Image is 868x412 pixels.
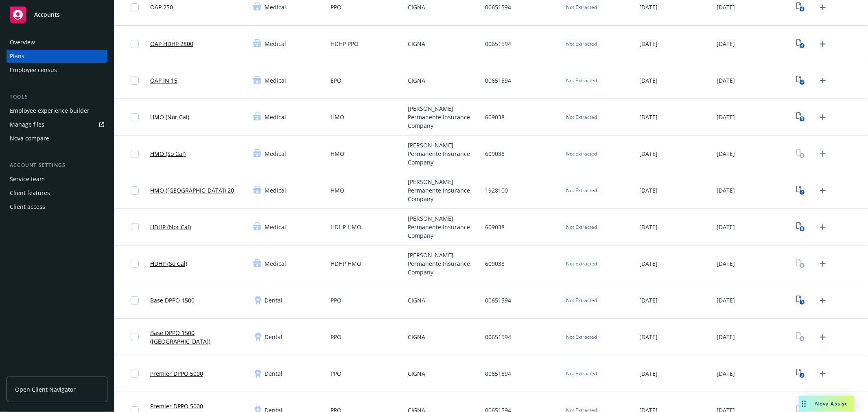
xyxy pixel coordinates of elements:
a: View Plan Documents [794,1,807,14]
div: Not Extracted [562,332,601,342]
a: Upload Plan Documents [816,257,829,270]
input: Toggle Row Selected [131,150,139,158]
a: OAP 250 [150,3,173,11]
div: Not Extracted [562,149,601,159]
a: Client features [7,186,107,199]
span: [DATE] [639,296,658,305]
span: 1928100 [485,186,508,195]
span: [DATE] [717,333,735,341]
span: 00651594 [485,39,511,48]
a: Base DPPO 1500 ([GEOGRAPHIC_DATA]) [150,329,247,346]
span: Accounts [34,11,60,18]
span: [DATE] [639,76,658,85]
span: Dental [265,296,282,305]
span: [DATE] [639,39,658,48]
span: 00651594 [485,3,511,11]
text: 3 [801,300,803,305]
button: Nova Assist [799,396,854,412]
input: Toggle Row Selected [131,40,139,48]
span: HMO [330,186,344,195]
text: 4 [801,7,803,12]
a: Upload Plan Documents [816,147,829,160]
a: Upload Plan Documents [816,74,829,87]
div: Tools [7,93,107,101]
span: CIGNA [408,333,425,341]
input: Toggle Row Selected [131,223,139,231]
span: Medical [265,223,286,231]
span: HDHP HMO [330,223,361,231]
text: 6 [801,226,803,232]
div: Service team [10,173,45,186]
text: 3 [801,373,803,378]
span: [DATE] [717,259,735,268]
span: PPO [330,333,341,341]
span: [PERSON_NAME] Permanente Insurance Company [408,104,479,130]
a: Accounts [7,3,107,26]
span: [DATE] [717,296,735,305]
a: Upload Plan Documents [816,184,829,197]
input: Toggle Row Selected [131,3,139,11]
span: Open Client Navigator [15,385,76,394]
text: 4 [801,43,803,48]
span: 00651594 [485,76,511,85]
a: View Plan Documents [794,147,807,160]
div: Not Extracted [562,39,601,49]
div: Not Extracted [562,2,601,12]
span: [DATE] [639,186,658,195]
a: HDHP (So Cal) [150,259,187,268]
span: 609038 [485,259,505,268]
span: [PERSON_NAME] Permanente Insurance Company [408,251,479,276]
div: Plans [10,50,24,63]
text: 2 [801,190,803,195]
span: [DATE] [639,369,658,378]
span: PPO [330,296,341,305]
span: EPO [330,76,341,85]
a: Overview [7,36,107,49]
text: 4 [801,80,803,85]
span: PPO [330,369,341,378]
span: [DATE] [717,113,735,121]
span: CIGNA [408,296,425,305]
a: View Plan Documents [794,294,807,307]
span: HDHP HMO [330,259,361,268]
a: OAP HDHP 2800 [150,39,193,48]
div: Drag to move [799,396,809,412]
span: [DATE] [639,113,658,121]
a: Upload Plan Documents [816,367,829,380]
a: Upload Plan Documents [816,111,829,124]
span: Medical [265,259,286,268]
span: CIGNA [408,369,425,378]
span: [PERSON_NAME] Permanente Insurance Company [408,214,479,240]
a: HMO (So Cal) [150,149,186,158]
span: [PERSON_NAME] Permanente Insurance Company [408,141,479,167]
input: Toggle Row Selected [131,113,139,121]
a: Nova compare [7,132,107,145]
span: Medical [265,76,286,85]
span: CIGNA [408,39,425,48]
span: 609038 [485,149,505,158]
span: CIGNA [408,76,425,85]
a: View Plan Documents [794,74,807,87]
div: Client features [10,186,50,199]
div: Not Extracted [562,75,601,85]
span: PPO [330,3,341,11]
div: Overview [10,36,35,49]
span: 609038 [485,223,505,231]
span: [DATE] [717,3,735,11]
span: [DATE] [717,76,735,85]
a: View Plan Documents [794,257,807,270]
a: View Plan Documents [794,367,807,380]
span: [DATE] [639,149,658,158]
text: 5 [801,116,803,122]
a: Plans [7,50,107,63]
div: Employee census [10,64,57,77]
span: 00651594 [485,296,511,305]
div: Nova compare [10,132,49,145]
span: [DATE] [639,3,658,11]
span: Dental [265,333,282,341]
span: Medical [265,113,286,121]
a: Employee census [7,64,107,77]
a: View Plan Documents [794,37,807,50]
span: [DATE] [717,223,735,231]
input: Toggle Row Selected [131,260,139,268]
